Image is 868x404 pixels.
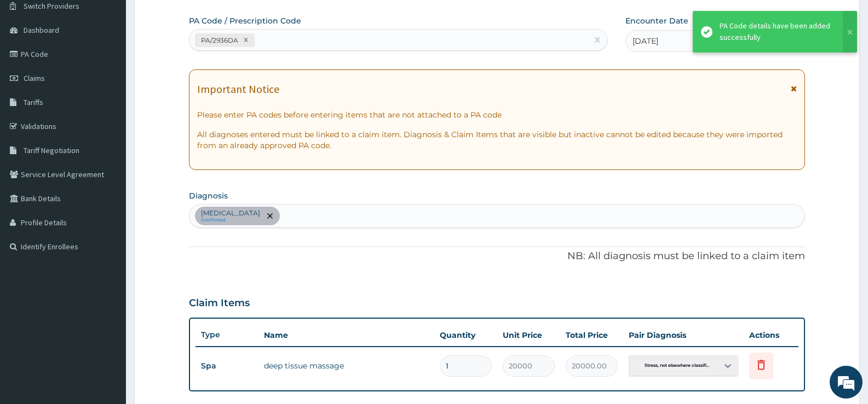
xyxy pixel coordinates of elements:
[744,324,798,346] th: Actions
[197,109,797,120] p: Please enter PA codes before entering items that are not attached to a PA code
[189,15,301,26] label: PA Code / Prescription Code
[24,25,59,35] span: Dashboard
[560,324,623,346] th: Total Price
[24,97,43,107] span: Tariffs
[189,190,228,201] label: Diagnosis
[625,15,688,26] label: Encounter Date
[720,20,832,43] div: PA Code details have been added successfully
[197,83,279,95] h1: Important Notice
[497,324,560,346] th: Unit Price
[189,249,805,264] p: NB: All diagnosis must be linked to a claim item
[189,297,250,309] h3: Claim Items
[258,355,434,377] td: deep tissue massage
[64,128,151,238] span: We're online!
[24,145,79,155] span: Tariff Negotiation
[198,34,240,46] div: PA/2936DA
[180,5,206,32] div: Minimize live chat window
[434,324,497,346] th: Quantity
[57,61,184,75] div: Chat with us now
[633,36,658,46] span: [DATE]
[196,356,258,376] td: Spa
[24,73,45,83] span: Claims
[623,324,744,346] th: Pair Diagnosis
[196,325,258,345] th: Type
[258,324,434,346] th: Name
[24,1,79,11] span: Switch Providers
[5,279,209,318] textarea: Type your message and hit 'Enter'
[197,129,797,151] p: All diagnoses entered must be linked to a claim item. Diagnosis & Claim Items that are visible bu...
[20,55,44,82] img: d_794563401_company_1708531726252_794563401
